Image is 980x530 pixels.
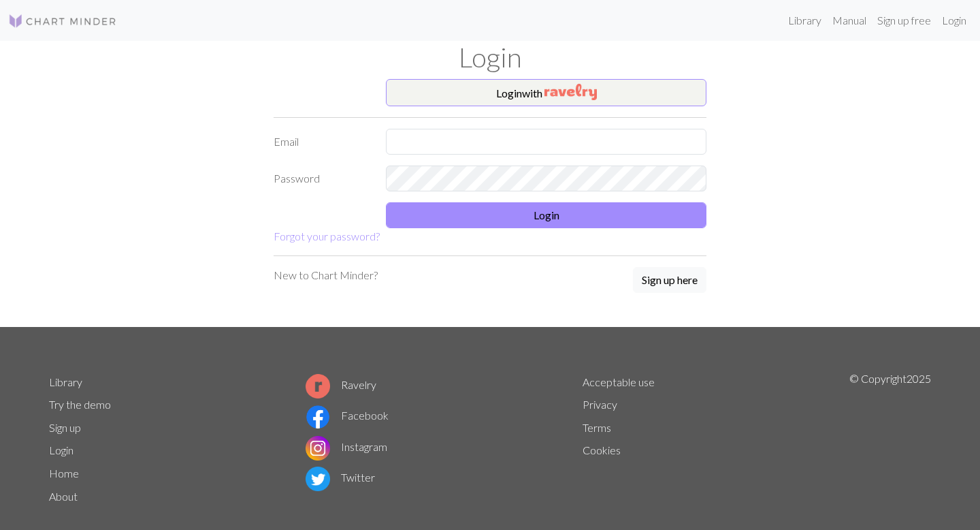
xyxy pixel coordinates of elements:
[306,440,387,453] a: Instagram
[583,443,621,456] a: Cookies
[49,467,79,480] a: Home
[633,267,706,294] a: Sign up here
[306,374,330,399] img: Ravelry logo
[936,7,972,34] a: Login
[265,166,378,191] label: Password
[265,129,378,155] label: Email
[849,371,931,508] p: © Copyright 2025
[827,7,872,34] a: Manual
[583,375,655,388] a: Acceptable use
[306,436,330,461] img: Instagram logo
[306,409,389,422] a: Facebook
[49,398,111,411] a: Try the demo
[8,13,117,29] img: Logo
[41,41,939,74] h1: Login
[49,443,73,456] a: Login
[274,230,380,243] a: Forgot your password?
[386,79,706,106] button: Loginwith
[872,7,936,34] a: Sign up free
[306,405,330,429] img: Facebook logo
[49,490,78,503] a: About
[783,7,827,34] a: Library
[306,378,376,391] a: Ravelry
[583,398,617,411] a: Privacy
[306,467,330,491] img: Twitter logo
[583,421,611,434] a: Terms
[49,375,82,388] a: Library
[633,267,706,293] button: Sign up here
[49,421,81,434] a: Sign up
[274,267,378,283] p: New to Chart Minder?
[306,471,375,484] a: Twitter
[386,202,706,228] button: Login
[544,84,597,100] img: Ravelry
